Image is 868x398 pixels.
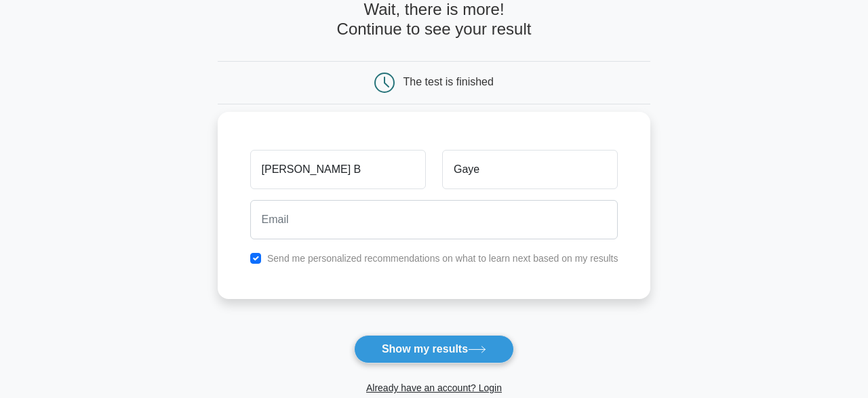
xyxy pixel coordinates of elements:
[366,382,502,393] a: Already have an account? Login
[403,76,494,87] div: The test is finished
[354,335,514,363] button: Show my results
[250,150,426,189] input: First name
[250,200,618,239] input: Email
[267,253,618,264] label: Send me personalized recommendations on what to learn next based on my results
[442,150,618,189] input: Last name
